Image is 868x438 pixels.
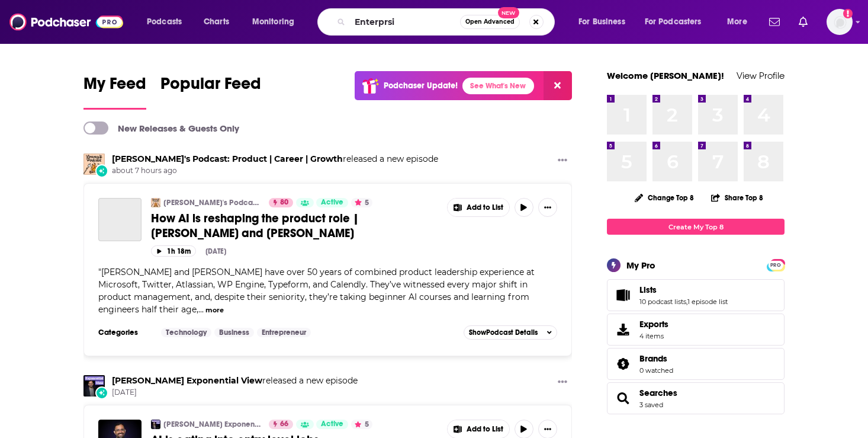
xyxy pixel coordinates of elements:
[244,12,310,31] button: open menu
[98,198,142,241] a: How AI is reshaping the product role | Oji and Ezinne Udezue
[351,420,372,429] button: 5
[467,425,503,434] span: Add to List
[469,328,538,337] span: Show Podcast Details
[448,199,509,216] button: Show More Button
[269,420,293,429] a: 66
[83,375,105,397] img: Azeem Azhar's Exponential View
[151,211,359,241] span: How AI is reshaping the product role | [PERSON_NAME] and [PERSON_NAME]
[462,78,534,94] a: See What's New
[448,420,509,438] button: Show More Button
[163,420,261,429] a: [PERSON_NAME] Exponential View
[112,166,438,176] span: about 7 hours ago
[727,14,747,30] span: More
[686,298,687,306] span: ,
[553,154,572,168] button: Show More Button
[351,198,372,207] button: 5
[607,70,724,81] a: Welcome [PERSON_NAME]!
[639,284,657,295] span: Lists
[639,366,673,375] a: 0 watched
[827,9,853,35] img: User Profile
[280,418,288,430] span: 66
[764,12,785,32] a: Show notifications dropdown
[316,198,348,207] a: Active
[9,11,123,33] a: Podchaser - Follow, Share and Rate Podcasts
[252,14,294,30] span: Monitoring
[611,287,635,303] a: Lists
[769,260,783,269] a: PRO
[112,388,358,398] span: [DATE]
[280,197,288,209] span: 80
[205,247,226,255] div: [DATE]
[827,9,853,35] button: Show profile menu
[151,420,160,429] img: Azeem Azhar's Exponential View
[83,73,146,110] a: My Feed
[737,70,785,81] a: View Profile
[163,198,261,207] a: [PERSON_NAME]'s Podcast: Product | Career | Growth
[151,198,160,207] a: Lenny's Podcast: Product | Career | Growth
[570,12,640,31] button: open menu
[465,19,515,25] span: Open Advanced
[161,328,211,337] a: Technology
[498,7,519,18] span: New
[611,390,635,407] a: Searches
[578,14,625,30] span: For Business
[467,203,503,212] span: Add to List
[553,375,572,390] button: Show More Button
[196,12,236,31] a: Charts
[112,375,358,386] h3: released a new episode
[769,261,783,270] span: PRO
[147,14,182,30] span: Podcasts
[83,122,239,135] a: New Releases & Guests Only
[151,245,196,257] button: 1h 18m
[204,14,229,30] span: Charts
[464,325,557,340] button: ShowPodcast Details
[83,154,105,175] a: Lenny's Podcast: Product | Career | Growth
[843,9,853,18] svg: Add a profile image
[611,356,635,372] a: Brands
[98,328,152,337] h3: Categories
[827,9,853,35] span: Logged in as mindyn
[639,353,667,364] span: Brands
[151,211,439,241] a: How AI is reshaping the product role | [PERSON_NAME] and [PERSON_NAME]
[98,267,535,315] span: "
[460,15,520,29] button: Open AdvancedNew
[639,319,668,330] span: Exports
[794,12,812,32] a: Show notifications dropdown
[607,348,785,380] span: Brands
[639,401,663,409] a: 3 saved
[269,198,293,207] a: 80
[639,284,728,295] a: Lists
[607,314,785,346] a: Exports
[538,198,557,217] button: Show More Button
[611,321,635,338] span: Exports
[316,420,348,429] a: Active
[257,328,311,337] a: Entrepreneur
[321,418,343,430] span: Active
[112,375,262,386] a: Azeem Azhar's Exponential View
[639,353,673,364] a: Brands
[95,386,108,399] div: New Episode
[198,304,204,315] span: ...
[350,12,460,31] input: Search podcasts, credits, & more...
[607,279,785,311] span: Lists
[160,73,261,101] span: Popular Feed
[639,332,668,340] span: 4 items
[112,154,438,165] h3: released a new episode
[639,388,677,398] a: Searches
[639,298,686,306] a: 10 podcast lists
[321,197,343,209] span: Active
[687,298,728,306] a: 1 episode list
[98,267,535,315] span: [PERSON_NAME] and [PERSON_NAME] have over 50 years of combined product leadership experience at M...
[711,186,764,209] button: Share Top 8
[160,73,261,110] a: Popular Feed
[645,14,702,30] span: For Podcasters
[628,190,701,205] button: Change Top 8
[626,260,655,271] div: My Pro
[112,154,343,164] a: Lenny's Podcast: Product | Career | Growth
[607,219,785,235] a: Create My Top 8
[95,164,108,177] div: New Episode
